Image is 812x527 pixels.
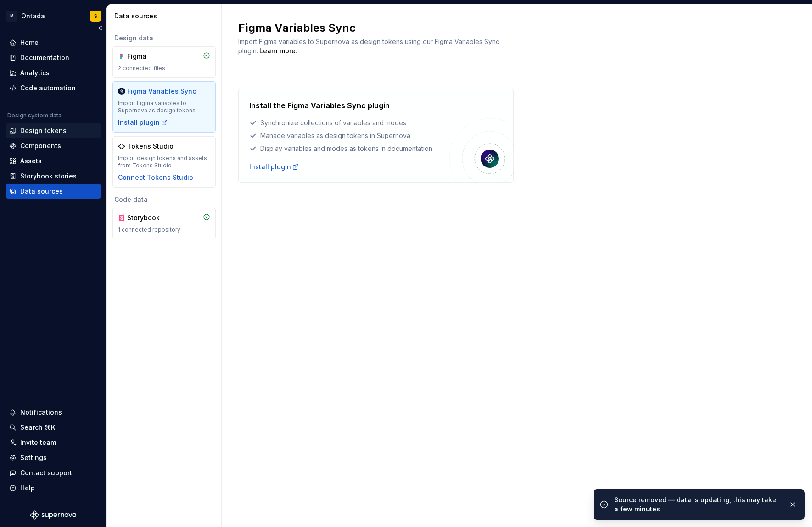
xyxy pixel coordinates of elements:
div: Assets [20,156,42,166]
a: Data sources [6,184,101,199]
div: Figma [127,52,171,61]
div: S [94,12,97,20]
div: Import Figma variables to Supernova as design tokens. [118,100,210,114]
button: Contact support [6,466,101,480]
button: Search ⌘K [6,420,101,435]
a: Install plugin [249,162,299,172]
div: Tokens Studio [127,142,174,151]
div: Home [20,38,39,47]
a: Storybook stories [6,169,101,183]
div: Code data [112,195,216,204]
div: Data sources [114,11,218,21]
div: Invite team [20,438,56,447]
div: Display variables and modes as tokens in documentation [249,144,449,153]
a: Components [6,139,101,153]
div: 2 connected files [118,65,210,72]
div: Ontada [21,11,45,21]
button: MOntadaS [2,6,105,26]
a: Design tokens [6,123,101,138]
div: Data sources [20,187,63,196]
div: Manage variables as design tokens in Supernova [249,131,449,140]
div: 1 connected repository [118,226,210,233]
a: Storybook1 connected repository [112,208,216,239]
div: Settings [20,453,47,462]
a: Figma2 connected files [112,46,216,78]
div: Notifications [20,408,62,417]
span: . [258,48,297,55]
a: Learn more [259,46,296,55]
div: Storybook stories [20,172,77,181]
span: Import Figma variables to Supernova as design tokens using our Figma Variables Sync plugin. [238,38,501,55]
h2: Figma Variables Sync [238,21,784,35]
svg: Supernova Logo [30,510,76,520]
div: Source removed — data is updating, this may take a few minutes. [614,495,781,514]
div: Storybook [127,213,171,222]
a: Home [6,35,101,50]
div: Search ⌘K [20,423,55,432]
div: Design tokens [20,126,67,135]
h4: Install the Figma Variables Sync plugin [249,100,390,111]
div: Help [20,483,35,493]
div: Synchronize collections of variables and modes [249,118,449,128]
a: Documentation [6,50,101,65]
div: Contact support [20,468,72,477]
button: Notifications [6,405,101,420]
div: Design data [112,33,216,43]
div: Design system data [7,112,62,119]
a: Analytics [6,66,101,80]
a: Tokens StudioImport design tokens and assets from Tokens StudioConnect Tokens Studio [112,136,216,188]
button: Connect Tokens Studio [118,173,193,182]
button: Help [6,481,101,495]
button: Collapse sidebar [94,22,106,34]
button: Install plugin [118,118,168,127]
a: Figma Variables SyncImport Figma variables to Supernova as design tokens.Install plugin [112,81,216,133]
div: Figma Variables Sync [127,87,196,96]
a: Invite team [6,435,101,450]
div: Analytics [20,68,50,78]
a: Assets [6,154,101,168]
div: Code automation [20,83,76,93]
div: Import design tokens and assets from Tokens Studio [118,155,210,169]
div: M [6,11,17,22]
a: Code automation [6,81,101,95]
div: Documentation [20,53,69,62]
div: Components [20,141,61,150]
a: Settings [6,450,101,465]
